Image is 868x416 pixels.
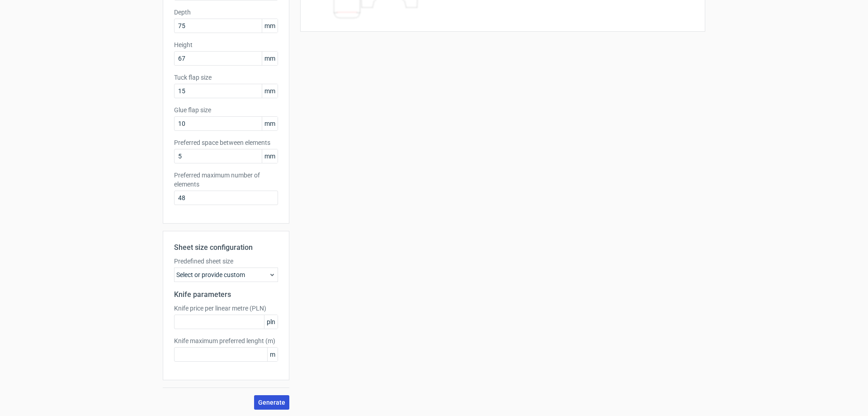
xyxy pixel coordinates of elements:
span: mm [262,84,278,98]
label: Knife price per linear metre (PLN) [174,304,278,313]
span: pln [264,315,278,329]
label: Predefined sheet size [174,257,278,266]
label: Tuck flap size [174,73,278,82]
label: Preferred maximum number of elements [174,171,278,189]
label: Preferred space between elements [174,138,278,147]
button: Generate [254,395,289,410]
span: m [267,348,278,361]
label: Knife maximum preferred lenght (m) [174,336,278,345]
span: Generate [258,399,285,406]
h2: Sheet size configuration [174,242,278,253]
span: mm [262,149,278,163]
label: Glue flap size [174,105,278,115]
span: mm [262,117,278,130]
span: mm [262,19,278,33]
div: Select or provide custom [174,268,278,282]
span: mm [262,52,278,65]
label: Depth [174,8,278,17]
h2: Knife parameters [174,289,278,300]
label: Height [174,40,278,49]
